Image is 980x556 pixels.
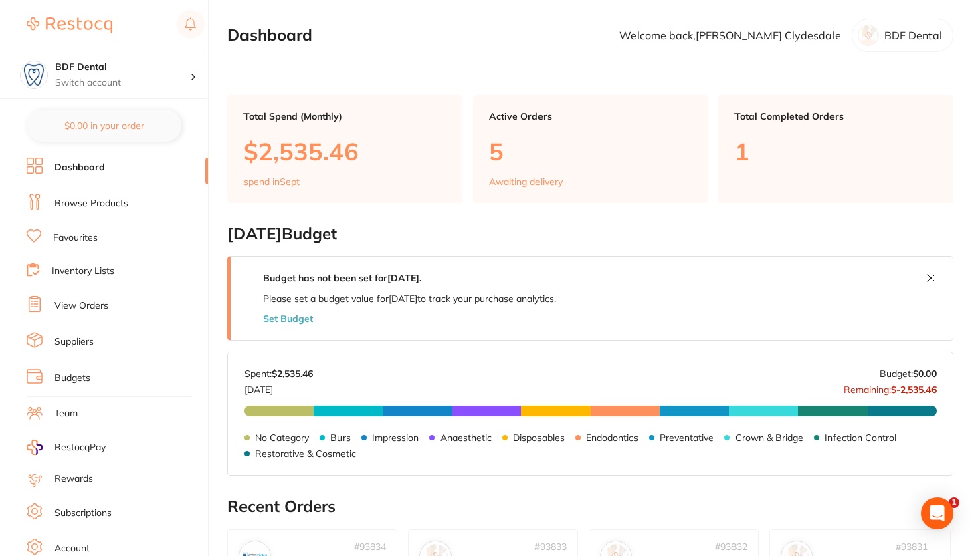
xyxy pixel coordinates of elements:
p: 1 [734,138,937,165]
a: Suppliers [54,335,94,349]
p: Awaiting delivery [489,176,563,187]
a: RestocqPay [27,440,106,455]
p: [DATE] [244,379,313,395]
p: Burs [330,432,351,443]
img: Restocq Logo [27,17,112,33]
p: # 93833 [534,541,567,552]
button: $0.00 in your order [27,110,181,142]
p: # 93831 [896,541,928,552]
a: Account [54,542,90,555]
a: Restocq Logo [27,10,112,41]
p: Spent: [244,368,313,379]
strong: $0.00 [913,368,937,380]
p: 5 [489,138,692,165]
a: Subscriptions [54,507,112,520]
strong: Budget has not been set for [DATE] . [263,272,421,284]
p: Total Completed Orders [734,111,937,122]
p: Impression [372,432,419,443]
a: Favourites [53,231,98,245]
p: Active Orders [489,111,692,122]
span: RestocqPay [54,441,106,454]
h2: [DATE] Budget [227,225,953,243]
p: No Category [255,432,309,443]
p: Endodontics [586,432,638,443]
a: Total Completed Orders1 [718,95,953,203]
p: Welcome back, [PERSON_NAME] Clydesdale [619,29,841,41]
img: RestocqPay [27,440,43,455]
a: Dashboard [54,161,105,174]
img: BDF Dental [21,61,47,88]
p: spend in Sept [243,176,300,187]
p: # 93834 [354,541,386,552]
p: Please set a budget value for [DATE] to track your purchase analytics. [263,293,556,304]
button: Set Budget [263,313,313,324]
p: Total Spend (Monthly) [243,111,446,122]
p: BDF Dental [884,29,942,41]
p: Infection Control [825,432,896,443]
a: Rewards [54,472,93,486]
a: View Orders [54,299,108,313]
strong: $2,535.46 [272,368,313,380]
a: Budgets [54,372,90,385]
p: Budget: [880,368,937,379]
p: Switch account [55,76,190,90]
span: 1 [949,497,959,508]
a: Team [54,407,78,420]
p: Remaining: [844,379,937,395]
a: Active Orders5Awaiting delivery [473,95,708,203]
p: # 93832 [715,541,747,552]
strong: $-2,535.46 [891,384,937,396]
p: $2,535.46 [243,138,446,165]
p: Crown & Bridge [735,432,803,443]
a: Inventory Lists [52,265,114,278]
h2: Dashboard [227,26,312,45]
p: Anaesthetic [440,432,492,443]
h4: BDF Dental [55,61,190,74]
p: Disposables [513,432,565,443]
p: Preventative [660,432,714,443]
p: Restorative & Cosmetic [255,448,356,459]
a: Browse Products [54,197,128,211]
div: Open Intercom Messenger [921,497,953,529]
h2: Recent Orders [227,497,953,516]
a: Total Spend (Monthly)$2,535.46spend inSept [227,95,462,203]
